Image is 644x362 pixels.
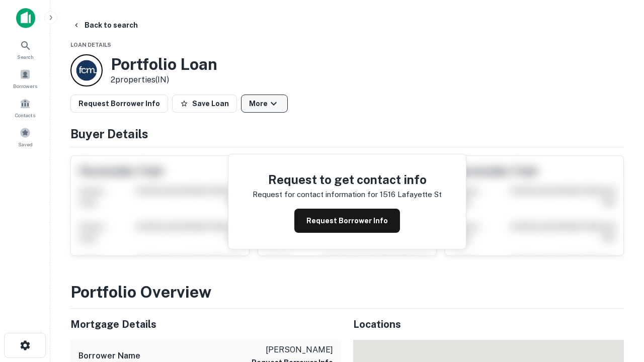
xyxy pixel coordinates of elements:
button: Save Loan [172,95,237,113]
span: Borrowers [13,82,37,90]
button: Request Borrower Info [70,95,168,113]
h4: Request to get contact info [253,170,442,189]
p: [PERSON_NAME] [252,344,333,356]
h4: Buyer Details [70,125,624,143]
p: 1516 lafayette st [380,189,442,201]
span: Saved [18,140,33,148]
span: Search [17,53,34,61]
h3: Portfolio Loan [111,55,217,74]
h5: Mortgage Details [70,317,341,332]
span: Loan Details [70,42,111,48]
a: Contacts [3,94,47,121]
span: Contacts [15,111,35,119]
p: 2 properties (IN) [111,74,217,86]
button: More [241,95,288,113]
h3: Portfolio Overview [70,280,624,304]
a: Saved [3,123,47,150]
button: Back to search [68,16,142,34]
button: Request Borrower Info [294,209,400,233]
img: capitalize-icon.png [16,8,35,28]
h5: Locations [353,317,624,332]
a: Borrowers [3,65,47,92]
p: Request for contact information for [253,189,378,201]
a: Search [3,36,47,63]
iframe: Chat Widget [594,282,644,330]
h6: Borrower Name [78,350,140,362]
